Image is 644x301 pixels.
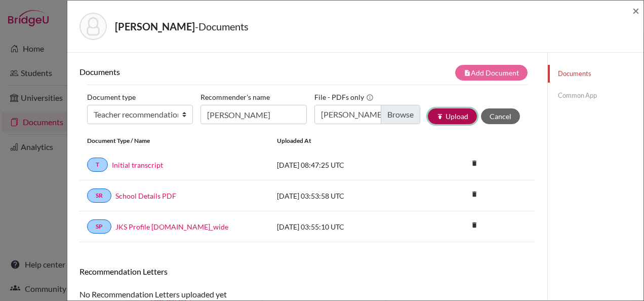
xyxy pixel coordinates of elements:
div: [DATE] 08:47:25 UTC [269,160,421,170]
a: Common App [548,87,643,104]
a: delete [467,219,482,233]
h6: Recommendation Letters [79,267,535,276]
h6: Documents [79,67,307,77]
span: × [632,3,639,18]
label: Recommender's name [200,89,270,105]
i: publish [436,113,444,120]
a: T [87,158,108,172]
button: Cancel [481,108,520,124]
button: note_addAdd Document [455,65,528,81]
a: Documents [548,65,643,83]
a: delete [467,157,482,171]
a: delete [467,188,482,202]
label: File - PDFs only [314,89,374,105]
div: Document Type / Name [79,136,269,145]
a: JKS Profile [DOMAIN_NAME]_wide [115,221,228,232]
div: Uploaded at [269,136,421,145]
a: SR [87,189,111,203]
div: [DATE] 03:55:10 UTC [269,221,421,232]
div: No Recommendation Letters uploaded yet [79,267,535,300]
div: [DATE] 03:53:58 UTC [269,191,421,201]
button: Close [632,5,639,17]
i: delete [467,217,482,233]
a: School Details PDF [115,191,176,201]
label: Document type [87,89,136,105]
i: delete [467,186,482,202]
i: note_add [464,69,471,77]
i: delete [467,156,482,171]
a: SP [87,219,111,234]
button: publishUpload [428,108,477,124]
span: - Documents [195,20,249,32]
strong: [PERSON_NAME] [115,20,195,32]
a: Initial transcript [112,160,163,170]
